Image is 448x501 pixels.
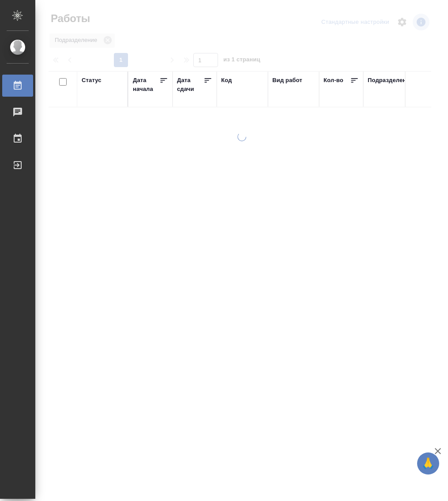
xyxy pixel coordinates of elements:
div: Вид работ [272,76,302,85]
button: 🙏 [417,452,439,475]
div: Кол-во [324,76,343,85]
div: Дата сдачи [177,76,203,94]
div: Подразделение [368,76,413,85]
div: Статус [82,76,102,85]
div: Дата начала [133,76,159,94]
span: 🙏 [421,454,436,473]
div: Код [221,76,232,85]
